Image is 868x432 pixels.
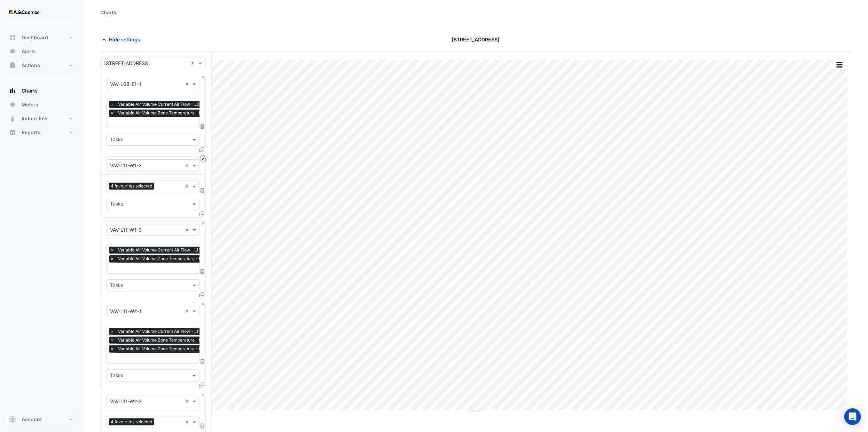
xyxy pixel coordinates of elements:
[109,345,115,352] span: ×
[9,115,16,122] app-icon: Indoor Env
[199,382,204,388] span: Clone Favourites and Tasks from this Equipment to other Equipment
[185,162,191,169] span: Clear
[109,328,115,335] span: ×
[22,87,38,94] span: Charts
[201,392,205,397] button: Close
[6,84,78,98] button: Charts
[199,146,204,152] span: Clone Favourites and Tasks from this Equipment to other Equipment
[109,281,123,290] div: Tasks
[116,345,241,352] span: Variable Air Volume Zone Temperature - L11, VAV-L11-W2-1-2
[22,62,40,69] span: Actions
[109,183,154,190] span: 4 favourites selected
[109,200,123,209] div: Tasks
[116,110,243,117] span: Variable Air Volume Zone Temperature - L08, VAV-L08-E1-1-1
[109,247,115,254] span: ×
[8,6,40,19] img: Company Logo
[109,418,154,425] span: 4 favourites selected
[109,136,123,145] div: Tasks
[191,59,197,67] span: Clear
[6,58,78,72] button: Actions
[22,48,36,55] span: Alerts
[116,255,241,262] span: Variable Air Volume Zone Temperature - L11, VAV-L11-W1-3-1
[199,211,204,217] span: Clone Favourites and Tasks from this Equipment to other Equipment
[185,307,191,315] span: Clear
[109,255,115,262] span: ×
[185,418,191,426] span: Clear
[185,226,191,233] span: Clear
[201,75,205,80] button: Close
[116,247,233,254] span: Variable Air Volume Current Air Flow - L11, VAV-L11-W1-3
[185,398,191,405] span: Clear
[6,413,78,426] button: Account
[201,221,205,225] button: Close
[9,48,16,55] app-icon: Alerts
[109,371,123,381] div: Tasks
[9,34,16,41] app-icon: Dashboard
[109,337,115,344] span: ×
[22,115,48,122] span: Indoor Env
[6,45,78,58] button: Alerts
[109,110,115,117] span: ×
[109,101,115,108] span: ×
[844,408,861,425] div: Open Intercom Messenger
[9,87,16,94] app-icon: Charts
[6,112,78,126] button: Indoor Env
[100,33,145,46] button: Hide settings
[9,62,16,69] app-icon: Actions
[22,34,48,41] span: Dashboard
[116,328,232,335] span: Variable Air Volume Current Air Flow - L11, VAV-L11-W2-1
[9,101,16,108] app-icon: Meters
[109,36,140,43] span: Hide settings
[200,359,206,365] span: Choose Function
[200,187,206,193] span: Choose Function
[200,423,206,429] span: Choose Function
[185,183,191,190] span: Clear
[200,269,206,275] span: Choose Function
[200,123,206,129] span: Choose Function
[9,129,16,136] app-icon: Reports
[452,36,500,43] span: [STREET_ADDRESS]
[832,61,846,69] button: More Options
[116,101,234,108] span: Variable Air Volume Current Air Flow - L08, VAV-L08-E1-1
[6,126,78,139] button: Reports
[22,129,40,136] span: Reports
[201,157,205,161] button: Close
[116,337,241,344] span: Variable Air Volume Zone Temperature - L11, VAV-L11-W2-1-1
[185,80,191,88] span: Clear
[6,98,78,112] button: Meters
[100,9,116,16] div: Charts
[201,302,205,307] button: Close
[6,31,78,45] button: Dashboard
[22,101,38,108] span: Meters
[199,292,204,298] span: Clone Favourites and Tasks from this Equipment to other Equipment
[22,416,42,423] span: Account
